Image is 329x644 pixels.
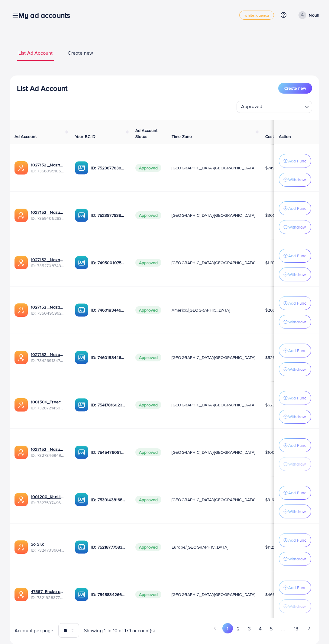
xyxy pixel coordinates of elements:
div: <span class='underline'>1027152 _Nazaagency_006</span></br>7366095105679261697 [31,162,65,174]
span: Europe/[GEOGRAPHIC_DATA] [172,544,228,550]
button: Go to page 1 [222,623,233,633]
p: Add Fund [288,157,307,165]
div: <span class='underline'>1027152 _Nazaagency_024</span></br>7327846949019926530 [31,446,65,459]
span: ID: 7328721450570121217 [31,405,65,411]
button: Add Fund [279,154,311,168]
p: Withdraw [288,176,306,183]
span: Approved [135,543,161,551]
a: 1027152 _Nazaagency_010 [31,209,65,215]
img: ic-ads-acc.e4c84228.svg [15,303,28,317]
span: Showing 1 To 10 of 179 account(s) [84,627,155,634]
span: [GEOGRAPHIC_DATA]/[GEOGRAPHIC_DATA] [172,497,256,503]
span: America/[GEOGRAPHIC_DATA] [172,307,230,313]
p: Nouh [309,11,319,19]
span: $100.5 [265,449,278,455]
p: ID: 7541781602398191623 [91,401,126,409]
span: Ad Account Status [135,127,158,139]
div: <span class='underline'>1001506_Freecall_odai_1706350971106</span></br>7328721450570121217 [31,399,65,411]
div: <span class='underline'>47567_Encka ad_1704769329568</span></br>7321928377043304450 [31,588,65,601]
a: 1001506_Freecall_odai_1706350971106 [31,399,65,405]
a: 1027152 _Nazaagency_028 [31,257,65,263]
p: Withdraw [288,366,306,373]
h3: My ad accounts [18,11,75,20]
img: ic-ba-acc.ded83a64.svg [75,540,88,554]
button: Add Fund [279,391,311,405]
img: ic-ba-acc.ded83a64.svg [75,398,88,412]
span: Approved [135,354,161,361]
img: ic-ads-acc.e4c84228.svg [15,351,28,364]
span: Action [279,133,291,139]
iframe: Chat [303,617,324,639]
span: List Ad Account [18,50,53,56]
button: Withdraw [279,173,311,187]
div: <span class='underline'>1027152 _Nazaagency_005</span></br>7342691347926794242 [31,351,65,364]
button: Withdraw [279,457,311,471]
img: ic-ba-acc.ded83a64.svg [75,256,88,269]
p: ID: 7545476081231626248 [91,449,126,456]
p: Add Fund [288,347,307,354]
span: $3000.35 [265,212,284,218]
div: <span class='underline'>1027152 _Nazaagency_010</span></br>7359405283497623569 [31,209,65,222]
a: 47567_Encka ad_1704769329568 [31,588,65,594]
img: ic-ads-acc.e4c84228.svg [15,398,28,412]
span: Cost [265,133,274,139]
p: Withdraw [288,271,306,278]
div: <span class='underline'>1027152 _Nazaagency_028</span></br>7352708743051821073 [31,257,65,269]
img: ic-ads-acc.e4c84228.svg [15,540,28,554]
img: ic-ba-acc.ded83a64.svg [75,161,88,175]
span: ID: 7327846949019926530 [31,452,65,458]
p: Add Fund [288,442,307,449]
p: Add Fund [288,300,307,307]
p: ID: 7460183446934388737 [91,354,126,361]
p: Withdraw [288,223,306,231]
span: Approved [135,259,161,267]
p: ID: 7523877838957576209 [91,164,126,171]
span: Approved [135,591,161,598]
span: Approved [135,401,161,409]
button: Withdraw [279,315,311,329]
a: 1001200_Khalil_odai_1706089268800 [31,494,65,500]
span: Create new [68,50,93,56]
div: <span class='underline'>So Silk</span></br>7324733604192452609 [31,541,65,553]
span: ID: 7324733604192452609 [31,547,65,553]
button: Withdraw [279,268,311,281]
button: Go to page 2 [233,623,244,634]
a: Nouh [296,11,319,19]
span: white_agency [244,13,269,17]
img: ic-ba-acc.ded83a64.svg [75,303,88,317]
span: Approved [135,306,161,314]
img: ic-ads-acc.e4c84228.svg [15,493,28,506]
span: [GEOGRAPHIC_DATA]/[GEOGRAPHIC_DATA] [172,402,256,408]
p: Add Fund [288,537,307,544]
span: [GEOGRAPHIC_DATA]/[GEOGRAPHIC_DATA] [172,212,256,218]
p: ID: 7523877838957576209 [91,212,126,219]
button: Add Fund [279,296,311,310]
img: ic-ads-acc.e4c84228.svg [15,209,28,222]
span: $3163.68 [265,497,282,503]
p: Add Fund [288,584,307,591]
button: Add Fund [279,344,311,357]
span: ID: 7342691347926794242 [31,357,65,364]
span: $11227.23 [265,544,283,550]
p: Add Fund [288,205,307,212]
img: ic-ba-acc.ded83a64.svg [75,209,88,222]
span: $466.12 [265,591,280,598]
p: Withdraw [288,413,306,420]
a: 1027152 _Nazaagency_011 [31,304,65,310]
ul: Pagination [169,623,315,634]
p: Withdraw [288,508,306,515]
button: Withdraw [279,410,311,424]
h3: List Ad Account [17,84,67,93]
span: ID: 7327597496786698241 [31,500,65,506]
span: Ad Account [15,133,37,139]
img: ic-ba-acc.ded83a64.svg [75,351,88,364]
button: Go to page 18 [290,623,302,634]
span: Approved [135,496,161,504]
p: ID: 7460183446934388737 [91,306,126,314]
span: ID: 7321928377043304450 [31,594,65,601]
span: $7496.25 [265,165,283,171]
p: Add Fund [288,489,307,496]
button: Withdraw [279,505,311,518]
button: Withdraw [279,362,311,376]
button: Withdraw [279,599,311,613]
